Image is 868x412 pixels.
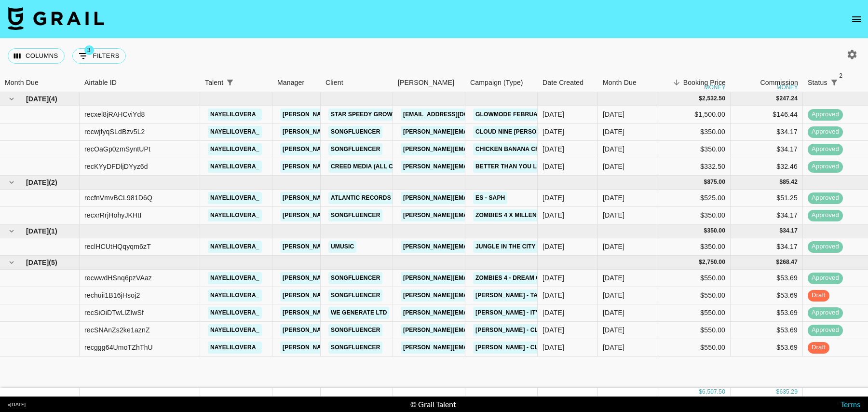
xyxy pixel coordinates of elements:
div: money [776,84,798,90]
div: $550.00 [658,322,731,339]
div: Jun '25 [603,193,624,203]
div: 635.29 [779,388,798,396]
a: Umusic [328,241,356,253]
a: [PERSON_NAME][EMAIL_ADDRESS][DOMAIN_NAME] [401,209,558,221]
a: Glowmode February [473,109,548,121]
a: [PERSON_NAME][EMAIL_ADDRESS][DOMAIN_NAME] [280,289,437,302]
a: nayelilovera_ [208,307,262,319]
a: nayelilovera_ [208,161,262,173]
span: approved [808,326,843,335]
a: [PERSON_NAME][EMAIL_ADDRESS][DOMAIN_NAME] [280,126,437,138]
div: 2,750.00 [702,258,725,266]
div: Aug '25 [603,308,624,317]
a: [PERSON_NAME][EMAIL_ADDRESS][DOMAIN_NAME] [280,192,437,204]
a: nayelilovera_ [208,289,262,302]
a: [PERSON_NAME][EMAIL_ADDRESS][PERSON_NAME][DOMAIN_NAME] [401,192,608,204]
button: Select columns [8,48,65,64]
div: recxrRrjHohyJKHtI [84,210,141,220]
a: Songfluencer [328,126,382,138]
div: Month Due [603,73,637,92]
div: $ [776,258,780,266]
div: Aug '25 [603,325,624,335]
a: nayelilovera_ [208,192,262,204]
button: hide children [5,92,18,106]
div: $34.17 [731,124,803,141]
div: money [704,84,726,90]
div: $332.50 [658,158,731,176]
a: [PERSON_NAME] - Cloud Nine 2 [473,342,574,354]
a: Songfluencer [328,272,382,284]
div: Campaign (Type) [470,73,523,92]
div: $53.69 [731,322,803,339]
a: nayelilovera_ [208,209,262,221]
a: Songfluencer [328,324,382,336]
div: $550.00 [658,304,731,322]
a: [PERSON_NAME][EMAIL_ADDRESS][DOMAIN_NAME] [280,342,437,354]
div: 27/05/2025 [542,193,564,203]
div: $ [776,388,780,396]
div: Aug '25 [603,343,624,352]
div: $1,500.00 [658,106,731,124]
div: $350.00 [658,238,731,256]
div: Talent [205,73,223,92]
a: nayelilovera_ [208,272,262,284]
a: STAR SPEEDY GROWTH HK LIMITED [328,109,438,121]
a: nayelilovera_ [208,109,262,121]
div: 6,507.50 [702,388,725,396]
button: Sort [841,76,854,89]
div: 2,532.50 [702,95,725,103]
div: Campaign (Type) [465,73,538,92]
div: 1 active filter [223,76,237,89]
div: $350.00 [658,207,731,224]
button: Show filters [223,76,237,89]
div: Booker [393,73,465,92]
a: nayelilovera_ [208,241,262,253]
div: $550.00 [658,287,731,304]
div: Booking Price [683,73,726,92]
a: [PERSON_NAME] - Take Me Back [473,289,578,302]
button: Sort [670,76,683,89]
a: Terms [841,399,860,409]
a: [EMAIL_ADDRESS][DOMAIN_NAME] [401,109,509,121]
a: [PERSON_NAME][EMAIL_ADDRESS][DOMAIN_NAME] [280,324,437,336]
div: $550.00 [658,339,731,357]
div: $146.44 [731,106,803,124]
div: May '25 [603,110,624,119]
span: [DATE] [26,94,49,104]
button: hide children [5,224,18,238]
div: Status [808,73,827,92]
span: ( 5 ) [49,258,57,267]
span: approved [808,308,843,317]
div: Aug '25 [603,273,624,283]
div: Airtable ID [80,73,200,92]
a: [PERSON_NAME][EMAIL_ADDRESS][DOMAIN_NAME] [401,324,558,336]
div: recfnVmvBCL981D6Q [84,193,152,203]
a: Songfluencer [328,143,382,155]
a: ES - SAPH [473,192,507,204]
a: [PERSON_NAME][EMAIL_ADDRESS][DOMAIN_NAME] [280,209,437,221]
div: v [DATE] [8,401,26,408]
a: [PERSON_NAME] - It’s Not Over [473,307,576,319]
a: Songfluencer [328,209,382,221]
div: 268.47 [779,258,798,266]
div: 11/07/2025 [542,242,564,251]
div: 15/08/2025 [542,290,564,300]
div: $34.17 [731,207,803,224]
a: [PERSON_NAME][EMAIL_ADDRESS][DOMAIN_NAME] [401,272,558,284]
div: $ [704,227,707,235]
a: Songfluencer [328,289,382,302]
div: $ [704,178,707,186]
div: Jul '25 [603,242,624,251]
span: approved [808,127,843,137]
div: Date Created [542,73,583,92]
div: $350.00 [658,141,731,158]
a: [PERSON_NAME][EMAIL_ADDRESS][DOMAIN_NAME] [401,289,558,302]
div: $34.17 [731,141,803,158]
div: Client [321,73,393,92]
div: © Grail Talent [410,399,456,409]
span: [DATE] [26,258,49,267]
span: 3 [84,45,94,55]
div: 85.42 [783,178,798,186]
div: Aug '25 [603,290,624,300]
div: 34.17 [783,227,798,235]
